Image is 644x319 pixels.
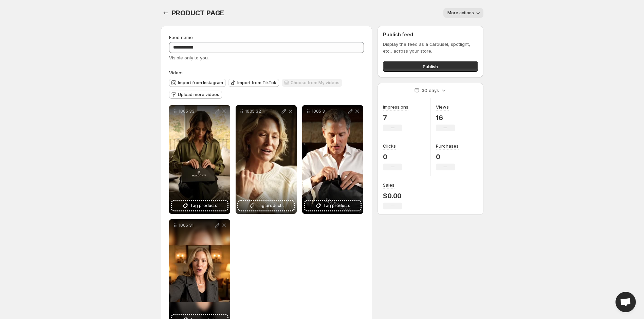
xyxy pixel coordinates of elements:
[169,79,226,87] button: Import from Instagram
[615,292,636,312] div: Open chat
[423,63,438,70] span: Publish
[436,143,459,149] h3: Purchases
[447,10,474,16] span: More actions
[169,91,222,99] button: Upload more videos
[169,55,209,60] span: Visible only to you.
[179,223,214,228] p: 1005 31
[383,192,402,200] p: $0.00
[436,153,459,161] p: 0
[172,9,224,17] span: PRODUCT PAGE
[302,105,363,214] div: 1005 3Tag products
[305,201,361,210] button: Tag products
[383,182,394,188] h3: Sales
[172,201,227,210] button: Tag products
[178,80,223,86] span: Import from Instagram
[245,109,280,114] p: 1005 32
[383,114,408,122] p: 7
[383,104,408,110] h3: Impressions
[436,104,449,110] h3: Views
[422,87,439,94] p: 30 days
[161,8,170,18] button: Settings
[190,202,217,209] span: Tag products
[228,79,279,87] button: Import from TikTok
[169,105,230,214] div: 1005 33Tag products
[383,41,478,54] p: Display the feed as a carousel, spotlight, etc., across your store.
[179,109,214,114] p: 1005 33
[178,92,219,97] span: Upload more videos
[169,70,184,75] span: Videos
[237,80,276,86] span: Import from TikTok
[436,114,455,122] p: 16
[238,201,294,210] button: Tag products
[236,105,297,214] div: 1005 32Tag products
[383,143,396,149] h3: Clicks
[323,202,350,209] span: Tag products
[383,31,478,38] h2: Publish feed
[443,8,483,18] button: More actions
[169,35,193,40] span: Feed name
[383,61,478,72] button: Publish
[383,153,402,161] p: 0
[257,202,284,209] span: Tag products
[312,109,347,114] p: 1005 3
